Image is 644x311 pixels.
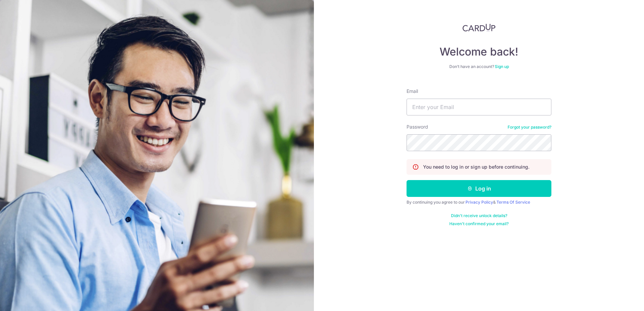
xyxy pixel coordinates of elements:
[407,88,418,95] label: Email
[407,64,551,69] div: Don’t have an account?
[496,200,530,205] a: Terms Of Service
[508,125,551,130] a: Forgot your password?
[449,221,509,227] a: Haven't confirmed your email?
[451,213,507,218] a: Didn't receive unlock details?
[407,180,551,197] button: Log in
[407,200,551,205] div: By continuing you agree to our &
[423,164,529,170] p: You need to log in or sign up before continuing.
[407,99,551,115] input: Enter your Email
[465,200,493,205] a: Privacy Policy
[407,124,428,130] label: Password
[462,24,495,32] img: CardUp Logo
[407,45,551,59] h4: Welcome back!
[495,64,509,69] a: Sign up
